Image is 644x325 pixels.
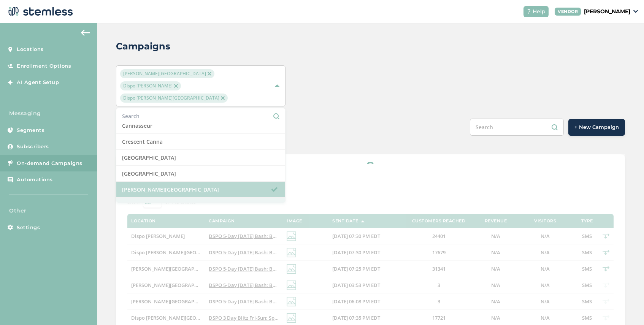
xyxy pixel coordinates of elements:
[555,8,581,16] div: VENDOR
[584,8,630,16] p: [PERSON_NAME]
[527,9,531,14] img: icon-help-white-03924b79.svg
[122,112,279,120] input: Search
[116,150,285,166] li: [GEOGRAPHIC_DATA]
[120,81,181,90] span: Dispo [PERSON_NAME]
[17,79,59,86] span: AI Agent Setup
[6,4,73,19] img: logo-dark-0685b13c.svg
[208,72,211,76] img: icon-close-accent-8a337256.svg
[17,160,82,167] span: On-demand Campaigns
[470,119,564,136] input: Search
[17,176,53,184] span: Automations
[116,118,285,134] li: Cannasseur
[17,62,71,70] span: Enrollment Options
[120,69,214,78] span: [PERSON_NAME][GEOGRAPHIC_DATA]
[17,127,44,134] span: Segments
[17,46,44,53] span: Locations
[116,40,170,53] h2: Campaigns
[221,96,225,100] img: icon-close-accent-8a337256.svg
[120,94,228,103] span: Dispo [PERSON_NAME][GEOGRAPHIC_DATA]
[533,8,546,16] span: Help
[568,119,625,136] button: + New Campaign
[116,134,285,150] li: Crescent Canna
[633,10,638,13] img: icon_down-arrow-small-66adaf34.svg
[606,289,644,325] iframe: Chat Widget
[116,198,285,214] li: Dispo [PERSON_NAME]
[81,30,90,36] img: icon-arrow-back-accent-c549486e.svg
[174,84,178,88] img: icon-close-accent-8a337256.svg
[116,166,285,182] li: [GEOGRAPHIC_DATA]
[17,143,49,151] span: Subscribers
[17,224,40,231] span: Settings
[574,124,619,131] span: + New Campaign
[116,182,285,198] li: [PERSON_NAME][GEOGRAPHIC_DATA]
